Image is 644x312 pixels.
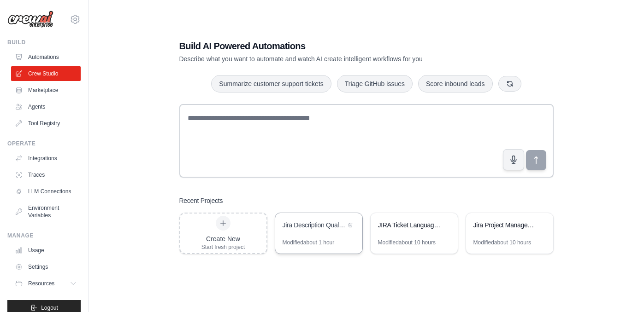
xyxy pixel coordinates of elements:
[7,11,53,28] img: Logo
[179,196,223,205] h3: Recent Projects
[11,184,81,199] a: LLM Connections
[28,280,54,287] span: Resources
[201,234,245,243] div: Create New
[418,75,493,92] button: Score inbound leads
[7,140,81,147] div: Operate
[337,75,413,92] button: Triage GitHub issues
[11,116,81,131] a: Tool Registry
[7,232,81,239] div: Manage
[283,220,346,230] div: Jira Description Quality Analyzer
[11,50,81,64] a: Automations
[346,220,355,230] button: Delete project
[7,39,81,46] div: Build
[11,99,81,114] a: Agents
[11,168,81,182] a: Traces
[11,83,81,98] a: Marketplace
[201,243,245,251] div: Start fresh project
[11,276,81,291] button: Resources
[503,149,524,170] button: Click to speak your automation idea
[11,66,81,81] a: Crew Studio
[211,75,331,92] button: Summarize customer support tickets
[598,268,644,312] iframe: Chat Widget
[41,304,58,312] span: Logout
[11,201,81,223] a: Environment Variables
[11,151,81,166] a: Integrations
[179,40,489,52] h1: Build AI Powered Automations
[378,239,436,246] div: Modified about 10 hours
[473,239,531,246] div: Modified about 10 hours
[378,220,441,230] div: JIRA Ticket Language Quality Checker
[283,239,335,246] div: Modified about 1 hour
[11,243,81,258] a: Usage
[498,76,521,92] button: Get new suggestions
[11,260,81,274] a: Settings
[179,54,489,64] p: Describe what you want to automate and watch AI create intelligent workflows for you
[473,220,537,230] div: Jira Project Management Automation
